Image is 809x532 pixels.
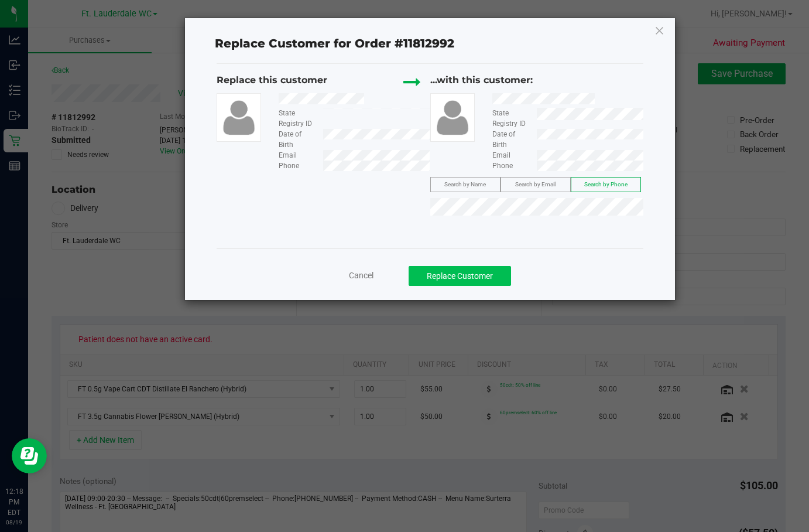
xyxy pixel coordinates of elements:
[484,161,537,171] div: Phone
[12,438,47,473] iframe: Resource center
[349,271,373,280] span: Cancel
[430,74,533,86] span: ...with this customer:
[270,161,323,171] div: Phone
[584,181,628,187] span: Search by Phone
[444,181,486,187] span: Search by Name
[484,150,537,161] div: Email
[270,108,323,129] div: State Registry ID
[220,98,258,137] img: user-icon.png
[270,150,323,161] div: Email
[484,108,537,129] div: State Registry ID
[484,129,537,150] div: Date of Birth
[270,129,323,150] div: Date of Birth
[217,74,327,86] span: Replace this customer
[409,266,511,286] button: Replace Customer
[515,181,556,187] span: Search by Email
[433,98,472,137] img: user-icon.png
[208,34,461,54] span: Replace Customer for Order #11812992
